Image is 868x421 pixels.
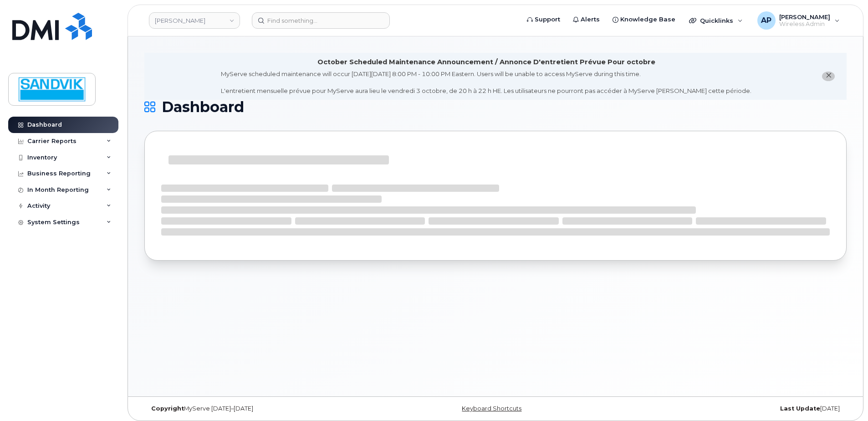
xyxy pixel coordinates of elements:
[317,57,655,67] div: October Scheduled Maintenance Announcement / Annonce D'entretient Prévue Pour octobre
[162,100,244,114] span: Dashboard
[780,405,820,412] strong: Last Update
[822,72,835,81] button: close notification
[144,405,378,412] div: MyServe [DATE]–[DATE]
[613,405,847,412] div: [DATE]
[462,405,521,412] a: Keyboard Shortcuts
[221,70,751,95] div: MyServe scheduled maintenance will occur [DATE][DATE] 8:00 PM - 10:00 PM Eastern. Users will be u...
[151,405,184,412] strong: Copyright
